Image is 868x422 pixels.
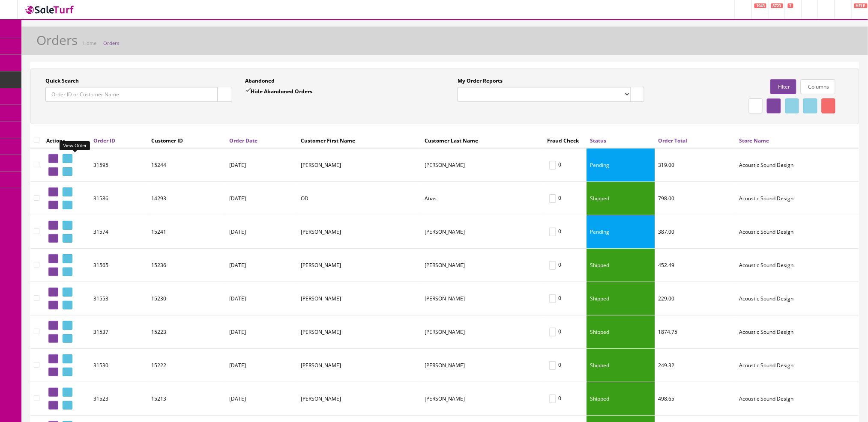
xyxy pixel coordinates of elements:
td: Acoustic Sound Design [736,182,859,215]
td: Acoustic Sound Design [736,215,859,249]
td: 0 [544,182,587,215]
td: [DATE] [226,282,297,315]
td: Derrick [297,349,421,382]
td: 387.00 [655,215,736,249]
th: Actions [43,133,90,148]
td: Kajekar [421,315,544,349]
td: Shipped [587,315,655,349]
a: Order Total [658,137,688,144]
td: 14293 [148,182,226,215]
td: Acoustic Sound Design [736,282,859,315]
td: 0 [544,382,587,416]
td: [DATE] [226,315,297,349]
td: Pending [587,148,655,182]
label: Abandoned [245,77,275,85]
td: 15222 [148,349,226,382]
td: 229.00 [655,282,736,315]
td: [DATE] [226,349,297,382]
div: View Order [60,141,90,150]
td: 31530 [90,349,148,382]
td: Shipped [587,382,655,416]
label: Hide Abandoned Orders [245,87,312,95]
td: 798.00 [655,182,736,215]
td: 31537 [90,315,148,349]
td: 31595 [90,148,148,182]
td: Arcelay [421,382,544,416]
td: 0 [544,215,587,249]
td: 31553 [90,282,148,315]
a: Orders [103,40,119,46]
td: Shipped [587,349,655,382]
td: 15223 [148,315,226,349]
a: Filter [770,79,796,94]
td: [DATE] [226,148,297,182]
td: Wong [421,349,544,382]
a: Order ID [93,137,115,144]
td: Pending [587,215,655,249]
td: Acoustic Sound Design [736,315,859,349]
td: Acoustic Sound Design [736,148,859,182]
th: Customer ID [148,133,226,148]
td: 15213 [148,382,226,416]
a: Home [83,40,96,46]
td: [DATE] [226,182,297,215]
td: Atias [421,182,544,215]
td: Shapiro [421,249,544,282]
td: Acoustic Sound Design [736,382,859,416]
input: Order ID or Customer Name [45,87,218,102]
th: Fraud Check [544,133,587,148]
td: Justin [297,215,421,249]
td: 0 [544,249,587,282]
td: Shipped [587,249,655,282]
td: 319.00 [655,148,736,182]
td: Todd [297,249,421,282]
td: 31586 [90,182,148,215]
a: Store Name [739,137,769,144]
td: 31565 [90,249,148,282]
td: 31574 [90,215,148,249]
td: Brian [297,282,421,315]
td: Gregg [297,148,421,182]
td: Shipped [587,182,655,215]
td: 15241 [148,215,226,249]
span: 3 [788,3,793,8]
td: Bauman [421,148,544,182]
td: Acoustic Sound Design [736,349,859,382]
td: Swenson [421,215,544,249]
td: 452.49 [655,249,736,282]
span: HELP [854,3,868,8]
td: 1874.75 [655,315,736,349]
td: Acoustic Sound Design [736,249,859,282]
td: [DATE] [226,382,297,416]
td: OD [297,182,421,215]
td: 0 [544,315,587,349]
a: Columns [801,79,835,94]
td: 0 [544,282,587,315]
img: SaleTurf [24,4,75,15]
td: 0 [544,349,587,382]
td: Shipped [587,282,655,315]
td: 31523 [90,382,148,416]
td: 0 [544,148,587,182]
label: My Order Reports [458,77,503,85]
td: 15236 [148,249,226,282]
td: Raul [297,382,421,416]
span: 1943 [754,3,766,8]
td: [DATE] [226,249,297,282]
a: Order Date [229,137,257,144]
td: [DATE] [226,215,297,249]
th: Customer First Name [297,133,421,148]
td: Prashanth [297,315,421,349]
td: Haugen [421,282,544,315]
th: Customer Last Name [421,133,544,148]
input: Hide Abandoned Orders [245,88,251,93]
span: 8723 [771,3,783,8]
td: 498.65 [655,382,736,416]
label: Quick Search [45,77,79,85]
td: 15230 [148,282,226,315]
h1: Orders [36,33,78,47]
a: Status [590,137,606,144]
td: 249.32 [655,349,736,382]
td: 15244 [148,148,226,182]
